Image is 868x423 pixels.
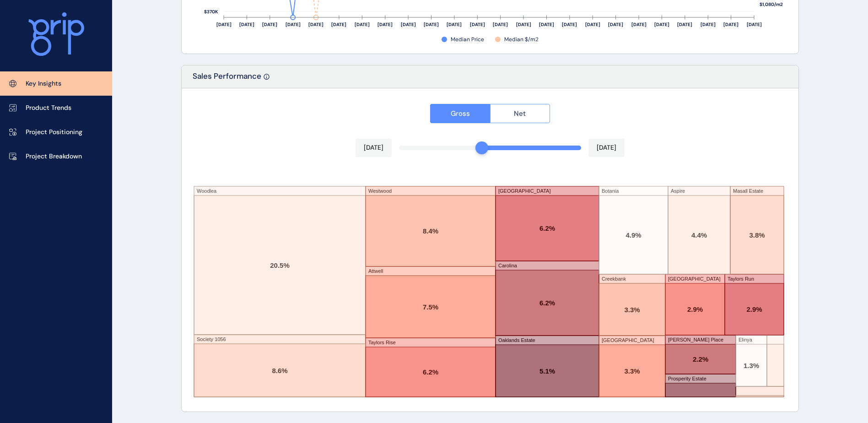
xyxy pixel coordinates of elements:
p: [DATE] [597,143,616,152]
text: $1,080/m2 [760,1,783,7]
p: Project Breakdown [26,152,82,161]
button: Gross [430,104,490,123]
span: Median $/m2 [504,36,539,43]
p: [DATE] [364,143,383,152]
span: Median Price [451,36,484,43]
p: Project Positioning [26,128,82,137]
p: Key Insights [26,79,61,88]
p: Product Trends [26,103,71,113]
span: Gross [451,109,470,118]
p: Sales Performance [193,71,261,88]
span: Net [514,109,526,118]
button: Net [490,104,550,123]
